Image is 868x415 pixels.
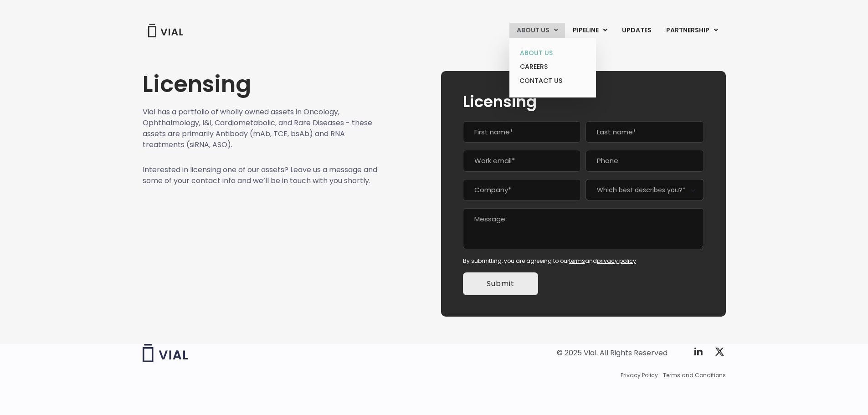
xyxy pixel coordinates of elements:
[463,121,581,143] input: First name*
[509,23,565,38] a: ABOUT USMenu Toggle
[513,74,592,88] a: CONTACT US
[143,344,188,362] img: Vial logo wih "Vial" spelled out
[463,150,581,172] input: Work email*
[586,150,704,172] input: Phone
[463,93,704,110] h2: Licensing
[615,23,658,38] a: UPDATES
[621,371,658,379] a: Privacy Policy
[143,164,378,186] p: Interested in licensing one of our assets? Leave us a message and some of your contact info and w...
[597,257,636,265] a: privacy policy
[463,179,581,201] input: Company*
[463,257,704,265] div: By submitting, you are agreeing to our and
[569,257,585,265] a: terms
[663,371,726,379] a: Terms and Conditions
[586,121,704,143] input: Last name*
[147,24,184,37] img: Vial Logo
[513,60,592,74] a: CAREERS
[143,107,378,150] p: Vial has a portfolio of wholly owned assets in Oncology, Ophthalmology, I&I, Cardiometabolic, and...
[513,46,592,60] a: ABOUT US
[586,179,704,200] span: Which best describes you?*
[557,348,668,358] div: © 2025 Vial. All Rights Reserved
[565,23,614,38] a: PIPELINEMenu Toggle
[659,23,725,38] a: PARTNERSHIPMenu Toggle
[143,71,378,97] h1: Licensing
[463,272,538,295] input: Submit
